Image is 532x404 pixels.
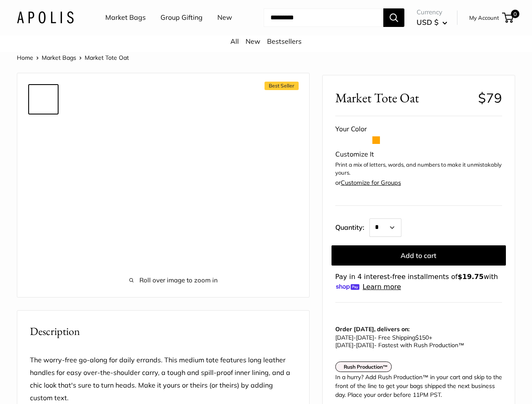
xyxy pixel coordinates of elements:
[469,13,499,23] a: My Account
[415,334,429,341] span: $150
[417,6,447,18] span: Currency
[230,37,239,45] a: All
[417,16,447,29] button: USD $
[511,10,519,18] span: 0
[17,11,74,24] img: Apolis
[353,341,356,349] span: -
[85,54,129,61] span: Market Tote Oat
[85,274,262,286] span: Roll over image to zoom in
[335,341,353,349] span: [DATE]
[335,325,409,333] strong: Order [DATE], delivers on:
[341,179,401,186] a: Customize for Groups
[28,84,59,114] a: Market Tote Oat
[356,334,374,341] span: [DATE]
[335,177,401,189] div: or
[267,37,302,45] a: Bestsellers
[246,37,260,45] a: New
[335,216,369,237] label: Quantity:
[28,151,59,182] a: Market Tote Oat
[217,11,232,24] a: New
[28,118,59,148] a: Market Tote Oat
[383,8,404,27] button: Search
[356,341,374,349] span: [DATE]
[17,52,129,63] nav: Breadcrumb
[335,90,472,106] span: Market Tote Oat
[17,54,33,61] a: Home
[335,161,502,177] p: Print a mix of letters, words, and numbers to make it unmistakably yours.
[417,18,438,27] span: USD $
[503,13,513,23] a: 0
[331,245,506,266] button: Add to cart
[344,364,388,370] strong: Rush Production™
[28,185,59,215] a: Market Tote Oat
[335,334,353,341] span: [DATE]
[160,11,203,24] a: Group Gifting
[335,341,464,349] span: - Fastest with Rush Production™
[42,54,76,61] a: Market Bags
[265,82,299,90] span: Best Seller
[335,334,498,349] p: - Free Shipping +
[335,123,502,136] div: Your Color
[335,148,502,161] div: Customize It
[478,90,502,106] span: $79
[353,334,356,341] span: -
[105,11,146,24] a: Market Bags
[30,323,297,340] h2: Description
[264,8,383,27] input: Search...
